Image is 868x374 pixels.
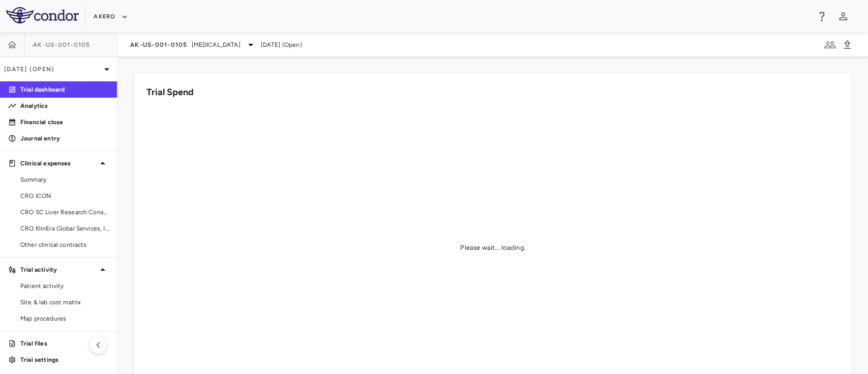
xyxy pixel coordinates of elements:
p: Trial files [20,339,109,348]
p: Analytics [20,101,109,110]
span: AK-US-001-0105 [130,41,188,49]
span: Patient activity [20,281,109,291]
span: AK-US-001-0105 [33,41,91,49]
p: Clinical expenses [20,159,97,168]
img: logo-full-SnFGN8VE.png [6,7,79,23]
span: Other clinical contracts [20,240,109,249]
p: [DATE] (Open) [4,65,101,74]
p: Trial activity [20,265,97,274]
span: [MEDICAL_DATA] [192,40,241,49]
p: Trial dashboard [20,85,109,94]
h6: Trial Spend [146,85,194,99]
p: Financial close [20,118,109,127]
span: [DATE] (Open) [261,40,302,49]
span: Map procedures [20,314,109,323]
span: CRO KlinEra Global Services, Inc [20,224,109,233]
span: Site & lab cost matrix [20,298,109,307]
p: Journal entry [20,134,109,143]
p: Trial settings [20,355,109,364]
span: CRO SC Liver Research Consortium LLC [20,208,109,217]
span: Summary [20,175,109,184]
span: CRO ICON [20,191,109,200]
div: Please wait... loading. [460,243,525,252]
button: Akero [94,9,128,25]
